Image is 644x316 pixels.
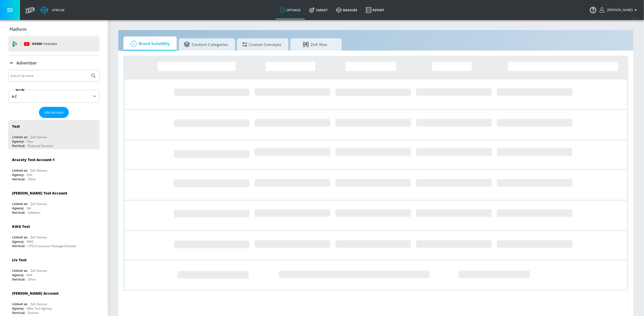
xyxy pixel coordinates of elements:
div: Advertiser [8,56,100,70]
div: Zefr Demos [30,135,47,139]
span: Custom Concepts [242,38,281,51]
div: Linked as: [12,135,28,139]
div: [PERSON_NAME] Test Account [12,191,67,196]
div: Linked as: [12,302,28,306]
a: optimize [276,1,305,19]
div: KWG TestLinked as:Zefr DemosAgency:KWGVertical:CPG (Consumer Packaged Goods) [8,220,100,249]
div: Financial Services [28,144,53,148]
div: Vertical: [12,277,25,282]
div: Aracely Test Account 1 [12,157,55,162]
div: [PERSON_NAME] Account [12,291,58,296]
div: [PERSON_NAME] Test AccountLinked as:Zefr DemosAgency:NAVertical:Software [8,187,100,216]
div: Zefr Demos [30,168,47,173]
span: login as: samantha.yip@zefr.com [605,8,633,12]
div: Other [28,177,36,181]
div: KWG [27,239,34,244]
div: N/A [27,273,32,277]
div: Vertical: [12,177,25,181]
div: Fashion [28,311,39,315]
div: Zefr [27,173,33,177]
div: Agency: [12,306,24,311]
div: TestLinked as:Zefr DemosAgency:TestVertical:Financial Services [8,120,100,149]
a: measure [332,1,362,19]
p: Platform [9,26,27,32]
p: Advertiser [16,60,37,66]
div: CPG (Consumer Packaged Goods) [28,244,76,248]
div: A-Z [8,90,100,103]
div: KWG Test [12,224,30,229]
div: Vertical: [12,244,25,248]
button: Open Resource Center [586,3,600,17]
div: Aracely Test Account 1Linked as:Zefr DemosAgency:ZefrVertical:Other [8,153,100,183]
div: DV360: Youtube [8,36,100,52]
div: Vertical: [12,144,25,148]
div: Agency: [12,206,24,210]
div: NA [27,206,31,210]
div: Linked as: [12,168,28,173]
div: Agency: [12,239,24,244]
label: Sort By [15,88,26,91]
a: Atrium [41,6,64,14]
p: DV360: [32,41,57,47]
div: Agency: [12,273,24,277]
div: Test [27,139,33,144]
div: Vertical: [12,311,25,315]
div: Zefr Demos [30,302,47,306]
input: Search by name [10,72,88,79]
div: Platform [8,22,100,36]
div: Software [28,210,41,215]
button: [PERSON_NAME] [600,7,639,13]
div: Liv TestLinked as:Zefr DemosAgency:N/AVertical:Other [8,254,100,283]
span: v 4.24.0 [632,17,639,20]
div: Agency: [12,139,24,144]
div: Zefr Demos [30,268,47,273]
div: Agency: [12,173,24,177]
span: Brand Suitability [129,38,170,50]
div: Mike Test Agency [27,306,52,311]
div: Liv Test [12,257,26,262]
button: Add Account [39,107,69,118]
div: Linked as: [12,202,28,206]
div: Vertical: [12,210,25,215]
span: Zefr Max [296,38,335,51]
a: Target [305,1,332,19]
div: Atrium [50,8,64,12]
a: Report [362,1,389,19]
p: Youtube [43,41,57,47]
div: Zefr Demos [30,202,47,206]
div: Linked as: [12,235,28,239]
div: Linked as: [12,268,28,273]
div: Zefr Demos [30,235,47,239]
span: Content Categories [184,38,228,51]
div: Test [12,124,20,129]
span: Add Account [44,109,64,115]
div: Other [28,277,36,282]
